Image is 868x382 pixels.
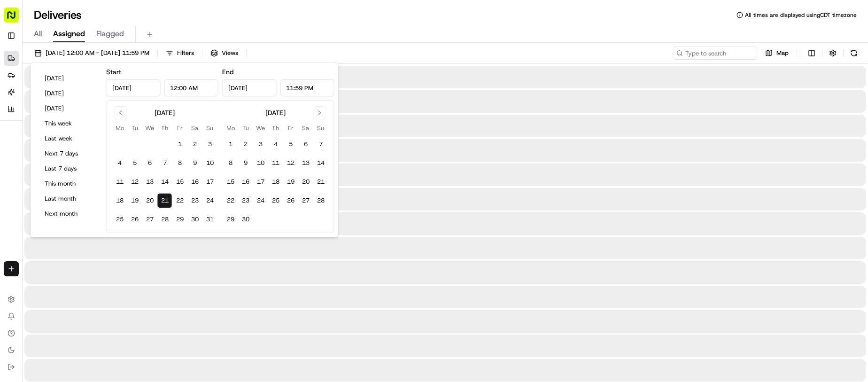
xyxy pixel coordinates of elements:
button: Start new chat [160,93,171,104]
button: Last month [40,192,97,205]
button: 6 [298,137,313,152]
th: Sunday [313,123,328,133]
button: [DATE] [40,87,97,100]
button: 22 [172,193,187,208]
button: 4 [112,156,127,171]
th: Sunday [202,123,217,133]
button: 27 [142,212,157,227]
div: [DATE] [265,108,286,117]
div: Start new chat [42,90,154,100]
span: Flagged [96,28,124,39]
img: FDD Support [9,137,24,152]
button: 22 [223,193,238,208]
button: 5 [127,156,142,171]
th: Wednesday [142,123,157,133]
button: 12 [127,174,142,189]
label: End [222,68,233,76]
button: 3 [253,137,268,152]
button: 13 [142,174,157,189]
input: Time [280,79,334,96]
button: 27 [298,193,313,208]
button: 12 [283,156,298,171]
input: Type to search [673,47,757,60]
th: Friday [283,123,298,133]
button: 20 [142,193,157,208]
button: Last 7 days [40,162,97,175]
span: FDD Support [29,146,65,154]
button: [DATE] [40,102,97,115]
img: 1736555255976-a54dd68f-1ca7-489b-9aae-adbdc363a1c4 [9,90,26,107]
button: 10 [202,156,217,171]
span: Map [776,49,789,57]
span: All [34,28,42,39]
button: 16 [238,174,253,189]
div: [DATE] [155,108,175,117]
th: Monday [223,123,238,133]
button: 18 [112,193,127,208]
input: Time [164,79,218,96]
button: This month [40,177,97,190]
button: Next month [40,207,97,220]
button: 16 [187,174,202,189]
div: 📗 [9,211,17,219]
a: 💻API Documentation [76,207,155,224]
th: Monday [112,123,127,133]
h1: Deliveries [34,8,82,23]
button: 25 [268,193,283,208]
button: 2 [238,137,253,152]
button: 13 [298,156,313,171]
button: 14 [313,156,328,171]
th: Thursday [157,123,172,133]
span: API Documentation [89,210,151,220]
input: Clear [24,61,155,71]
button: 2 [187,137,202,152]
button: 1 [223,137,238,152]
span: [DATE] [72,146,92,154]
button: 3 [202,137,217,152]
th: Tuesday [127,123,142,133]
div: Past conversations [9,123,63,130]
span: • [67,146,70,154]
span: Assigned [53,28,85,39]
button: 7 [157,156,172,171]
button: 23 [187,193,202,208]
img: 1736555255976-a54dd68f-1ca7-489b-9aae-adbdc363a1c4 [19,172,26,179]
button: 17 [253,174,268,189]
button: [DATE] 12:00 AM - [DATE] 11:59 PM [30,47,154,60]
th: Tuesday [238,123,253,133]
button: 15 [172,174,187,189]
label: Start [106,68,121,76]
button: 10 [253,156,268,171]
button: 5 [283,137,298,152]
button: See all [146,121,171,132]
img: Nash [9,10,28,29]
button: Go to next month [313,106,326,119]
button: 31 [202,212,217,227]
button: 30 [238,212,253,227]
a: 📗Knowledge Base [6,207,76,224]
input: Date [222,79,277,96]
button: This week [40,117,97,130]
button: 28 [313,193,328,208]
button: 21 [313,174,328,189]
button: 1 [172,137,187,152]
button: 26 [283,193,298,208]
button: 26 [127,212,142,227]
button: 9 [238,156,253,171]
th: Thursday [268,123,283,133]
button: 24 [202,193,217,208]
button: 29 [172,212,187,227]
button: 23 [238,193,253,208]
p: Welcome 👋 [9,38,171,53]
button: Map [761,47,793,60]
button: Refresh [847,47,860,60]
img: Asif Zaman Khan [9,163,24,178]
button: 29 [223,212,238,227]
span: • [78,172,81,179]
button: 20 [298,174,313,189]
button: 19 [283,174,298,189]
span: [PERSON_NAME] [29,172,76,179]
th: Wednesday [253,123,268,133]
button: 17 [202,174,217,189]
span: All times are displayed using CDT timezone [745,11,857,19]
